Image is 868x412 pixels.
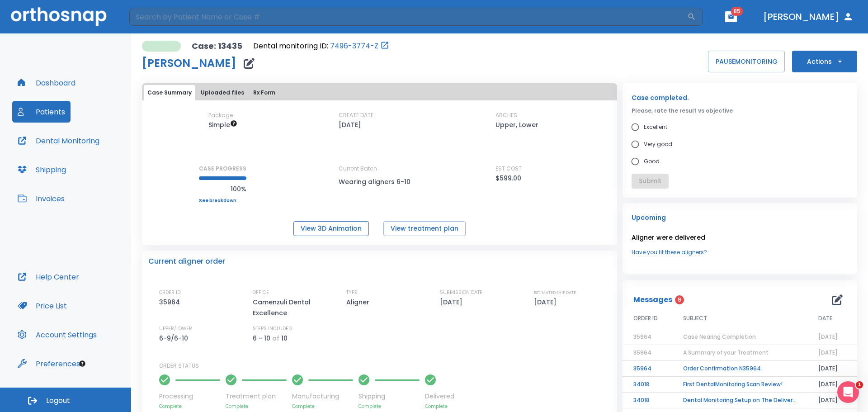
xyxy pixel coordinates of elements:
h1: Ma [44,5,54,11]
div: tabs [144,85,615,100]
p: 10 [281,333,288,344]
div: joined the conversation [60,192,133,200]
p: [DATE] [339,119,361,130]
p: [DATE] [440,297,466,308]
p: Shipping [359,392,420,401]
button: Home [142,4,159,21]
div: Is that what you were looking for? [14,104,122,113]
div: Fin says… [7,99,174,119]
button: View 3D Animation [293,221,369,236]
p: Package [208,111,233,119]
div: Is that what you were looking for? [7,99,129,118]
p: ESTIMATED SHIP DATE [534,289,576,297]
div: Click the tab to see all communication events, then click to view the exact email sent and the de... [14,17,166,52]
input: Search by Patient Name or Case # [129,8,687,26]
span: Logout [46,396,70,406]
a: 7496-3774-Z [330,41,378,52]
p: ORDER ID [159,289,180,297]
p: Active in the last 15m [44,11,108,20]
p: Complete [425,403,454,410]
p: ARCHES [495,111,517,119]
button: Gif picker [28,296,36,303]
button: Patients [12,101,71,123]
p: Aligner were delivered [632,232,848,243]
span: A Summary of your Treatment [683,349,769,356]
button: Preferences [12,353,85,374]
p: 6 - 10 [253,333,270,344]
button: [PERSON_NAME] [759,9,857,25]
div: Hi [PERSON_NAME],​Thank you for reaching out to [GEOGRAPHIC_DATA]. I have checked PT [PERSON_NAME... [7,211,148,302]
span: 35964 [633,349,651,356]
span: DATE [818,314,832,322]
textarea: Message… [8,277,173,293]
p: UPPER/LOWER [159,325,192,333]
div: Open patient in dental monitoring portal [253,41,389,52]
span: 9 [675,295,684,304]
p: Upcoming [632,212,848,223]
p: 100% [199,184,246,194]
span: Up to 10 Steps (20 aligners) [208,120,237,129]
button: Emoji picker [14,296,21,303]
button: PAUSEMONITORING [708,51,785,72]
p: Delivered [425,392,454,401]
p: $599.00 [495,173,521,184]
td: Order Confirmation N35964 [672,361,807,377]
td: Dental Monitoring Setup on The Delivery Day [672,393,807,408]
p: CASE PROGRESS [199,165,246,173]
p: [DATE] [534,297,560,308]
a: Have you fit these aligners? [632,248,848,256]
p: Manufacturing [292,392,353,401]
td: First DentalMonitoring Scan Review! [672,377,807,393]
button: Dashboard [12,72,81,94]
b: Ma [60,193,69,199]
button: Help Center [12,266,85,288]
td: 35964 [623,361,672,377]
span: SUBJECT [683,314,707,322]
p: EST COST [495,165,522,173]
p: Case completed. [632,92,848,103]
span: Very good [644,139,672,150]
button: Upload attachment [43,296,50,303]
p: OFFICE [253,289,269,297]
p: of [272,333,279,344]
span: 1 [856,381,863,388]
div: Ma says… [7,190,174,211]
img: Orthosnap [11,7,107,26]
div: Hi [PERSON_NAME], ​ Thank you for reaching out to [GEOGRAPHIC_DATA]. I have checked PT [PERSON_NA... [14,217,141,296]
p: STEPS INCLUDED [253,325,292,333]
p: Wearing aligners 6-10 [339,176,420,187]
div: Ma says… [7,211,174,322]
span: 35964 [633,333,651,341]
button: Actions [792,51,857,72]
p: Case: 13435 [192,41,242,52]
p: Current Batch [339,165,420,173]
span: [DATE] [818,333,838,341]
button: Dental Monitoring [12,130,105,152]
p: Complete [359,403,420,410]
p: Aligner [346,297,373,308]
p: SUBMISSION DATE [440,289,482,297]
button: Account Settings [12,324,102,346]
button: Send a message… [155,293,170,307]
span: ORDER ID [633,314,658,322]
a: Invoices [12,188,70,209]
button: Uploaded files [197,85,248,100]
a: Shipping [12,159,71,180]
td: [DATE] [807,377,857,393]
b: "Hi [First Name], Welcome to Dental Monitoring!" [14,66,155,82]
div: Tooltip anchor [78,360,86,368]
p: Messages [633,294,672,305]
button: go back [6,4,23,21]
td: 34018 [623,393,672,408]
p: Complete [292,403,353,410]
div: The patient should look for an email with subject line from [14,57,166,92]
button: View treatment plan [383,221,466,236]
p: Complete [226,403,287,410]
div: Fin says… [7,119,174,191]
div: If you still need help with resending the invitation email or have any other questions, I’m here ... [14,125,141,178]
